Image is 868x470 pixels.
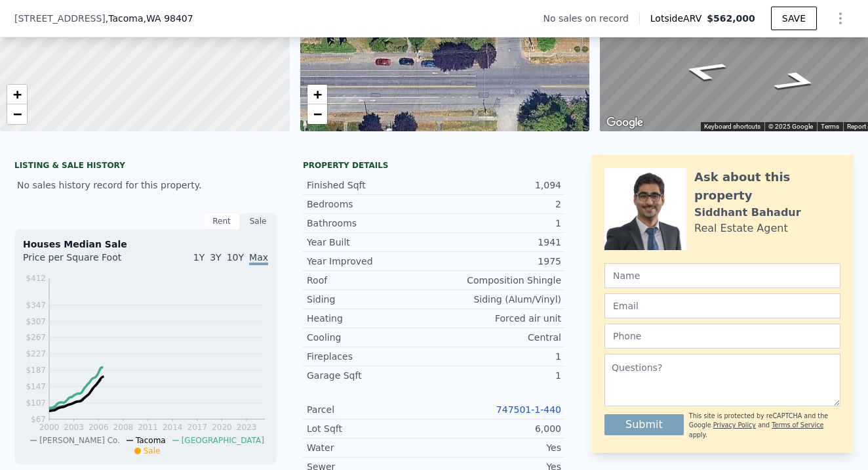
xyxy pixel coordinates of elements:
tspan: 2023 [237,423,257,432]
tspan: $147 [26,382,46,391]
div: Heating [307,312,434,325]
div: Siding [307,293,434,306]
div: Fireplaces [307,350,434,363]
tspan: $107 [26,398,46,408]
div: Cooling [307,331,434,344]
div: Finished Sqft [307,179,434,192]
span: 10Y [227,252,244,263]
div: Ask about this property [694,168,840,205]
tspan: $412 [26,274,46,283]
span: [PERSON_NAME] Co. [39,436,120,445]
span: , Tacoma [106,12,193,25]
span: 3Y [210,252,221,263]
tspan: $307 [26,317,46,326]
div: 6,000 [434,422,561,435]
span: Lotside ARV [650,12,707,25]
div: No sales on record [543,12,639,25]
div: LISTING & SALE HISTORY [14,160,277,173]
div: Year Improved [307,255,434,268]
button: Keyboard shortcuts [704,122,760,131]
span: [GEOGRAPHIC_DATA] [182,436,264,445]
div: 1941 [434,236,561,249]
div: Siddhant Bahadur [694,205,801,221]
div: Garage Sqft [307,369,434,382]
tspan: $67 [31,415,46,424]
div: Yes [434,441,561,454]
div: Bedrooms [307,198,434,211]
span: , WA 98407 [144,13,193,24]
div: 2 [434,198,561,211]
div: Forced air unit [434,312,561,325]
tspan: $187 [26,366,46,375]
a: Zoom out [307,104,327,124]
button: SAVE [771,7,817,30]
div: 1975 [434,255,561,268]
div: Water [307,441,434,454]
div: Lot Sqft [307,422,434,435]
div: Central [434,331,561,344]
tspan: $347 [26,301,46,310]
a: 747501-1-440 [496,404,561,415]
a: Zoom in [7,85,27,104]
span: + [13,86,22,102]
div: Real Estate Agent [694,221,788,236]
tspan: 2008 [113,423,134,432]
div: Bathrooms [307,217,434,230]
tspan: 2020 [212,423,232,432]
div: 1 [434,217,561,230]
div: Property details [303,160,565,171]
div: Sale [240,213,277,230]
tspan: 2003 [64,423,84,432]
button: Show Options [827,5,854,32]
span: Sale [144,446,161,456]
tspan: 2011 [138,423,158,432]
a: Zoom in [307,85,327,104]
div: Houses Median Sale [23,238,268,251]
button: Submit [604,414,684,435]
input: Name [604,263,840,288]
div: Rent [203,213,240,230]
div: 1,094 [434,179,561,192]
div: Parcel [307,403,434,416]
div: Roof [307,274,434,287]
div: This site is protected by reCAPTCHA and the Google and apply. [689,412,840,440]
div: Price per Square Foot [23,251,146,272]
path: Go North, N Verde St [755,66,838,96]
input: Phone [604,324,840,349]
span: Max [249,252,268,265]
tspan: 2006 [89,423,109,432]
tspan: $227 [26,349,46,358]
div: Composition Shingle [434,274,561,287]
div: 1 [434,369,561,382]
span: Tacoma [136,436,166,445]
div: No sales history record for this property. [14,173,277,197]
span: $562,000 [707,13,755,24]
span: © 2025 Google [768,123,813,130]
img: Google [603,114,646,131]
tspan: 2017 [187,423,208,432]
div: Year Built [307,236,434,249]
a: Open this area in Google Maps (opens a new window) [603,114,646,131]
tspan: 2014 [163,423,183,432]
a: Terms (opens in new tab) [821,123,839,130]
tspan: 2000 [39,423,60,432]
div: Siding (Alum/Vinyl) [434,293,561,306]
span: − [313,106,321,122]
a: Privacy Policy [713,421,756,429]
tspan: $267 [26,333,46,342]
span: + [313,86,321,102]
path: Go South, N Verde St [663,56,745,86]
a: Terms of Service [772,421,823,429]
a: Zoom out [7,104,27,124]
div: 1 [434,350,561,363]
input: Email [604,293,840,318]
span: − [13,106,22,122]
span: [STREET_ADDRESS] [14,12,106,25]
span: 1Y [193,252,205,263]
